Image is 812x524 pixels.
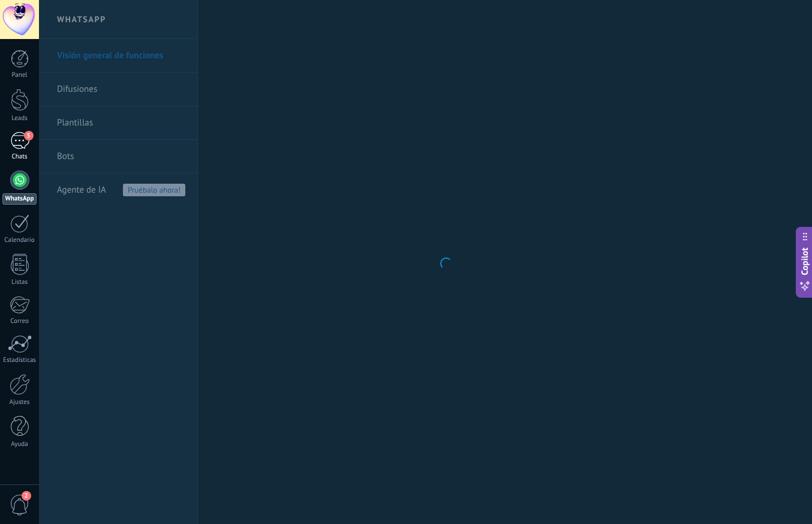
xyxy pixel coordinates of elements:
div: Calendario [2,236,37,244]
div: WhatsApp [2,193,37,205]
div: Estadísticas [2,357,37,364]
span: Copilot [799,247,811,275]
div: Ajustes [2,399,37,406]
div: Leads [2,115,37,122]
div: Panel [2,71,37,79]
span: 5 [24,131,34,140]
div: Ayuda [2,441,37,448]
div: Listas [2,279,37,286]
div: Chats [2,153,37,161]
span: 2 [22,491,31,501]
div: Correo [2,318,37,325]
